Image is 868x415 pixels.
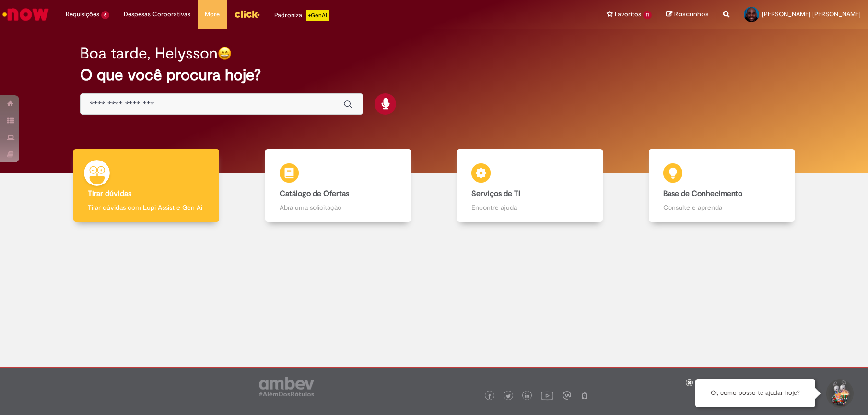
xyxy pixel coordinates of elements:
[643,11,652,19] span: 11
[242,149,434,222] a: Catálogo de Ofertas Abra uma solicitação
[666,10,709,19] a: Rascunhos
[663,189,742,198] b: Base de Conhecimento
[762,10,861,18] span: [PERSON_NAME] [PERSON_NAME]
[234,7,260,21] img: click_logo_yellow_360x200.png
[66,10,99,19] span: Requisições
[471,203,588,212] p: Encontre ajuda
[218,46,232,60] img: happy-face.png
[306,10,329,21] p: +GenAi
[88,203,204,212] p: Tirar dúvidas com Lupi Assist e Gen Ai
[124,10,190,19] span: Despesas Corporativas
[50,149,242,222] a: Tirar dúvidas Tirar dúvidas com Lupi Assist e Gen Ai
[80,67,788,83] h2: O que você procura hoje?
[663,203,780,212] p: Consulte e aprenda
[487,394,492,399] img: logo_footer_facebook.png
[506,394,511,399] img: logo_footer_twitter.png
[695,379,815,407] div: Oi, como posso te ajudar hoje?
[80,45,218,62] h2: Boa tarde, Helysson
[615,10,641,19] span: Favoritos
[259,377,314,396] img: logo_footer_ambev_rotulo_gray.png
[280,189,349,198] b: Catálogo de Ofertas
[280,203,396,212] p: Abra uma solicitação
[563,391,571,400] img: logo_footer_workplace.png
[674,10,709,19] span: Rascunhos
[88,189,131,198] b: Tirar dúvidas
[541,389,553,402] img: logo_footer_youtube.png
[471,189,520,198] b: Serviços de TI
[525,393,529,399] img: logo_footer_linkedin.png
[626,149,818,222] a: Base de Conhecimento Consulte e aprenda
[580,391,589,400] img: logo_footer_naosei.png
[101,11,109,19] span: 6
[274,10,329,21] div: Padroniza
[205,10,220,19] span: More
[1,5,50,24] img: ServiceNow
[825,379,854,408] button: Iniciar Conversa de Suporte
[434,149,626,222] a: Serviços de TI Encontre ajuda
